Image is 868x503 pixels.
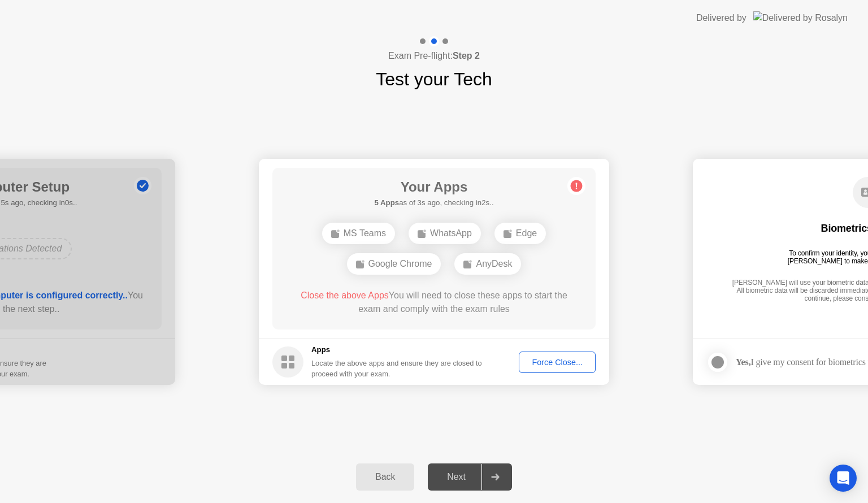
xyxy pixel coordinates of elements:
[523,358,592,367] div: Force Close...
[519,352,596,373] button: Force Close...
[409,223,481,244] div: WhatsApp
[301,290,389,300] span: Close the above Apps
[376,66,492,93] h1: Test your Tech
[494,223,546,244] div: Edge
[454,253,521,275] div: AnyDesk
[830,465,857,492] div: Open Intercom Messenger
[311,344,483,355] h5: Apps
[388,49,480,63] h4: Exam Pre-flight:
[347,253,441,275] div: Google Chrome
[374,198,399,207] b: 5 Apps
[374,177,493,197] h1: Your Apps
[431,472,481,482] div: Next
[322,223,395,244] div: MS Teams
[289,289,580,316] div: You will need to close these apps to start the exam and comply with the exam rules
[356,463,414,491] button: Back
[374,197,493,209] h5: as of 3s ago, checking in2s..
[311,358,483,379] div: Locate the above apps and ensure they are closed to proceed with your exam.
[359,472,411,482] div: Back
[453,51,480,60] b: Step 2
[428,463,512,491] button: Next
[696,11,747,25] div: Delivered by
[753,11,848,24] img: Delivered by Rosalyn
[736,357,750,367] strong: Yes,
